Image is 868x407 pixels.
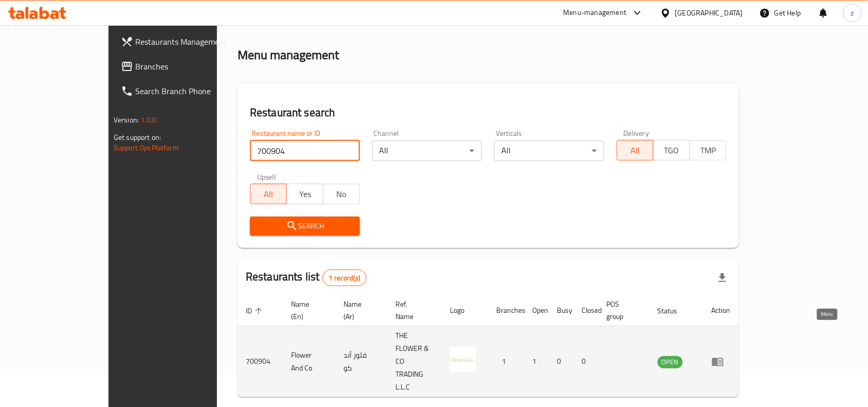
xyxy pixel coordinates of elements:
li: / [275,14,278,26]
span: All [255,187,283,202]
span: 1 record(s) [323,273,367,283]
span: POS group [606,298,637,323]
td: Flower And Co [283,326,335,397]
button: All [250,184,287,204]
button: All [617,140,654,161]
span: OPEN [658,356,683,368]
a: Search Branch Phone [113,79,254,103]
span: Name (En) [291,298,323,323]
span: z [851,7,854,19]
img: Flower And Co [450,347,476,373]
th: Busy [549,295,573,326]
h2: Menu management [238,47,339,63]
th: Open [524,295,549,326]
a: Support.OpsPlatform [114,141,179,154]
span: Ref. Name [396,298,429,323]
button: Search [250,217,360,236]
h2: Restaurants list [246,269,367,286]
th: Logo [442,295,488,326]
div: All [494,140,604,161]
button: Yes [286,184,323,204]
td: THE FLOWER & CO TRADING L.L.C [388,326,442,397]
td: 700904 [238,326,283,397]
td: 0 [573,326,598,397]
div: All [372,140,482,161]
span: Restaurants Management [135,36,245,48]
span: 1.0.0 [140,113,156,127]
span: Menu management [282,14,351,26]
span: Search [258,220,352,233]
span: All [621,143,649,158]
a: Restaurants Management [113,29,254,54]
th: Closed [573,295,598,326]
span: Version: [114,113,139,127]
div: [GEOGRAPHIC_DATA] [675,7,743,19]
span: TGO [658,143,686,158]
span: Status [658,305,691,317]
div: Export file [710,266,735,290]
td: 0 [549,326,573,397]
button: TGO [653,140,690,161]
span: No [328,187,356,202]
label: Upsell [257,173,276,181]
span: Name (Ar) [343,298,375,323]
button: TMP [690,140,727,161]
span: Search Branch Phone [135,85,245,97]
span: Get support on: [114,131,161,144]
span: ID [246,305,265,317]
td: 1 [524,326,549,397]
span: Branches [135,60,245,73]
th: Action [703,295,739,326]
a: Home [238,14,270,26]
a: Branches [113,54,254,79]
td: فلور أند كو [335,326,388,397]
input: Search for restaurant name or ID.. [250,140,360,161]
button: No [323,184,360,204]
span: Yes [291,187,319,202]
span: TMP [694,143,722,158]
label: Delivery [624,130,649,137]
td: 1 [488,326,524,397]
table: enhanced table [238,295,739,397]
div: Total records count [322,270,367,286]
th: Branches [488,295,524,326]
h2: Restaurant search [250,105,727,120]
div: Menu-management [564,7,627,19]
